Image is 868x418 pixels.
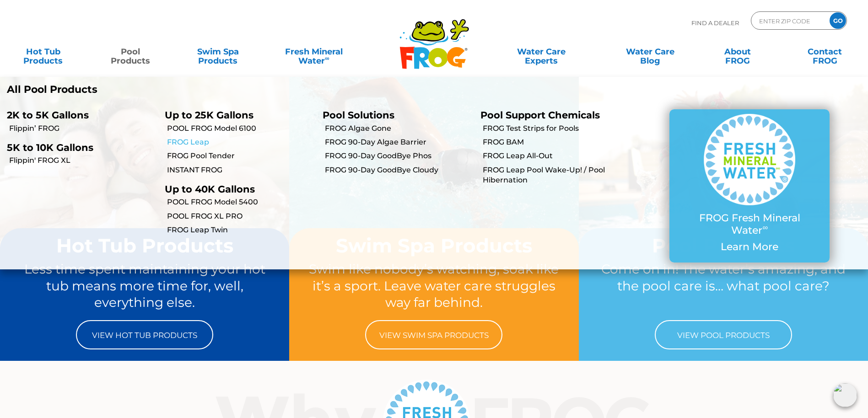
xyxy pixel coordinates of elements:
[9,155,158,166] a: Flippin' FROG XL
[76,320,213,349] a: View Hot Tub Products
[325,165,474,175] a: FROG 90-Day GoodBye Cloudy
[9,123,158,134] a: Flippin’ FROG
[703,43,771,61] a: AboutFROG
[325,137,474,147] a: FROG 90-Day Algae Barrier
[596,261,851,311] p: Come on in! The water’s amazing, and the pool care is… what pool care?
[167,197,316,207] a: POOL FROG Model 5400
[7,84,427,96] a: All Pool Products
[483,151,631,161] a: FROG Leap All-Out
[167,225,316,235] a: FROG Leap Twin
[167,165,316,175] a: INSTANT FROG
[691,11,739,34] p: Find A Dealer
[365,320,502,349] a: View Swim Spa Products
[7,142,151,153] p: 5K to 10K Gallons
[480,109,625,121] p: Pool Support Chemicals
[483,137,631,147] a: FROG BAM
[167,137,316,147] a: FROG Leap
[167,151,316,161] a: FROG Pool Tender
[486,43,597,61] a: Water CareExperts
[7,109,151,121] p: 2K to 5K Gallons
[688,241,811,253] p: Learn More
[184,43,252,61] a: Swim SpaProducts
[655,320,792,349] a: View Pool Products
[833,383,857,407] img: openIcon
[271,43,356,61] a: Fresh MineralWater∞
[9,43,77,61] a: Hot TubProducts
[483,165,631,186] a: FROG Leap Pool Wake-Up! / Pool Hibernation
[325,123,474,134] a: FROG Algae Gone
[167,123,316,134] a: POOL FROG Model 6100
[167,211,316,221] a: POOL FROG XL PRO
[688,114,811,257] a: FROG Fresh Mineral Water∞ Learn More
[762,223,768,232] sup: ∞
[791,43,859,61] a: ContactFROG
[325,151,474,161] a: FROG 90-Day GoodBye Phos
[616,43,684,61] a: Water CareBlog
[17,261,272,311] p: Less time spent maintaining your hot tub means more time for, well, everything else.
[688,212,811,236] p: FROG Fresh Mineral Water
[165,109,309,121] p: Up to 25K Gallons
[830,12,846,29] input: GO
[165,183,309,195] p: Up to 40K Gallons
[483,123,631,134] a: FROG Test Strips for Pools
[758,14,820,27] input: Zip Code Form
[323,109,394,121] a: Pool Solutions
[97,43,165,61] a: PoolProducts
[325,54,329,62] sup: ∞
[307,261,561,311] p: Swim like nobody’s watching, soak like it’s a sport. Leave water care struggles way far behind.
